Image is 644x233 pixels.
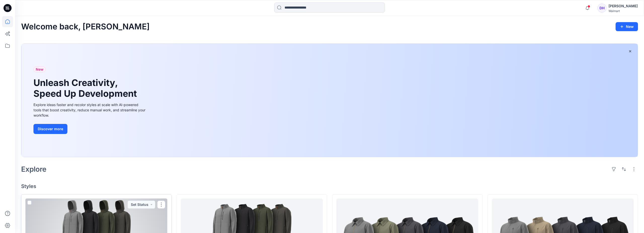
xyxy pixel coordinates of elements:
div: Walmart [609,9,638,13]
a: Discover more [33,124,147,134]
button: Discover more [33,124,67,134]
div: Explore ideas faster and recolor styles at scale with AI-powered tools that boost creativity, red... [33,102,147,118]
div: DH [597,4,607,13]
h1: Unleash Creativity, Speed Up Development [33,77,139,99]
span: New [36,66,44,72]
button: New [616,22,638,31]
h4: Styles [21,183,638,189]
div: [PERSON_NAME] [609,3,638,9]
h2: Welcome back, [PERSON_NAME] [21,22,150,31]
h2: Explore [21,165,47,173]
